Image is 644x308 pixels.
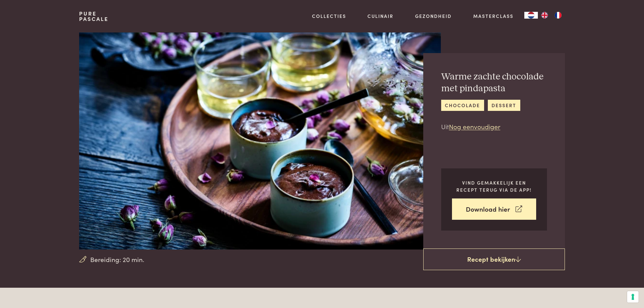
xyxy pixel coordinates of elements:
[441,71,547,94] h2: Warme zachte chocolade met pindapasta
[367,13,393,20] a: Culinair
[551,12,565,19] a: FR
[538,12,565,19] ul: Language list
[524,12,538,19] div: Language
[538,12,551,19] a: EN
[441,100,484,111] a: chocolade
[423,248,565,270] a: Recept bekijken
[452,198,536,220] a: Download hier
[524,12,565,19] aside: Language selected: Nederlands
[524,12,538,19] a: NL
[90,255,144,264] span: Bereiding: 20 min.
[312,13,346,20] a: Collecties
[79,32,440,250] img: Warme zachte chocolade met pindapasta
[441,122,547,132] p: Uit
[452,179,536,193] p: Vind gemakkelijk een recept terug via de app!
[488,100,520,111] a: dessert
[449,122,500,131] a: Nog eenvoudiger
[473,13,514,20] a: Masterclass
[79,11,109,22] a: PurePascale
[415,13,452,20] a: Gezondheid
[627,291,639,303] button: Uw voorkeuren voor toestemming voor trackingtechnologieën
